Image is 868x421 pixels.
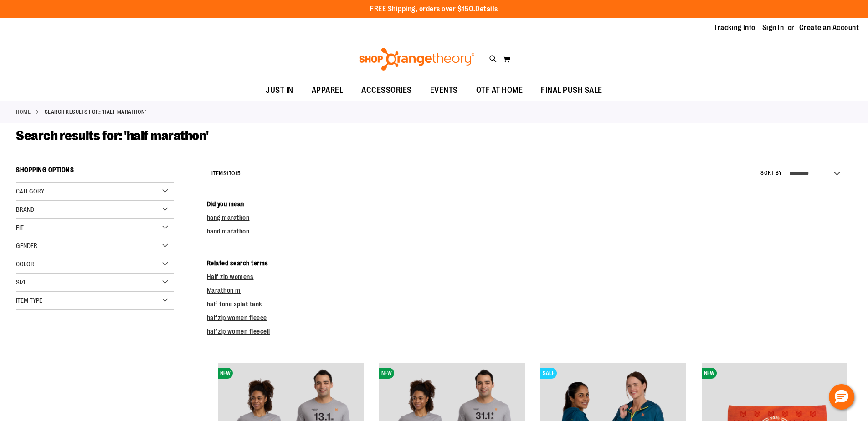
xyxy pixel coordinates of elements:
span: SALE [540,368,557,379]
span: 1 [226,170,229,177]
p: FREE Shipping, orders over $150. [370,4,498,15]
a: halfzip women fleeceil [207,328,270,335]
span: OTF AT HOME [476,80,523,101]
a: hand marathon [207,228,250,235]
a: Marathon m [207,287,241,294]
span: Color [16,260,34,268]
span: Fit [16,224,24,231]
span: EVENTS [430,80,458,101]
a: OTF AT HOME [467,80,532,101]
span: Item Type [16,297,42,304]
a: Half zip womens [207,273,254,280]
a: Home [16,108,31,116]
span: ACCESSORIES [361,80,412,101]
span: 15 [236,170,241,177]
a: half tone splat tank [207,300,262,308]
a: ACCESSORIES [352,80,421,101]
a: Tracking Info [714,23,755,33]
span: Brand [16,206,34,213]
a: hang marathon [207,214,250,221]
span: Search results for: 'half marathon' [16,128,209,143]
span: FINAL PUSH SALE [541,80,602,101]
span: APPAREL [312,80,344,101]
img: Shop Orangetheory [358,48,476,71]
span: Size [16,279,27,286]
a: halfzip women fleece [207,314,267,321]
a: Details [475,5,498,13]
span: Category [16,188,44,195]
span: Gender [16,242,37,249]
a: JUST IN [257,80,303,101]
a: Create an Account [799,23,859,33]
strong: Shopping Options [16,162,174,183]
span: NEW [702,368,717,379]
label: Sort By [760,169,782,177]
strong: Search results for: 'half marathon' [45,108,146,116]
a: EVENTS [421,80,467,101]
h2: Items to [211,167,241,181]
span: JUST IN [266,80,293,101]
a: APPAREL [303,80,353,101]
a: FINAL PUSH SALE [532,80,611,101]
dt: Did you mean [207,199,852,208]
span: NEW [218,368,233,379]
a: Sign In [762,23,784,33]
span: NEW [379,368,394,379]
dt: Related search terms [207,259,852,268]
button: Hello, have a question? Let’s chat. [829,384,854,410]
